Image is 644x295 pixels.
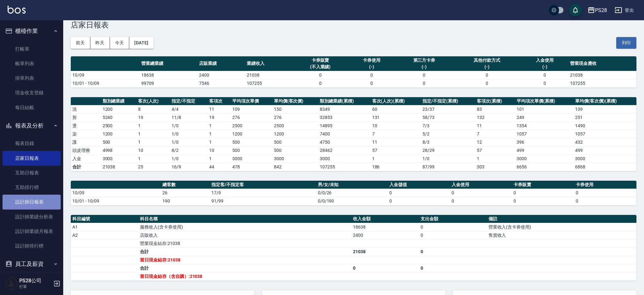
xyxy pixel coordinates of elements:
[349,57,394,64] div: 卡券使用
[208,138,231,146] td: 1
[3,56,61,71] a: 帳單列表
[71,181,636,205] table: a dense table
[71,37,90,49] button: 前天
[318,130,370,138] td: 7400
[351,248,419,256] td: 21038
[208,97,231,105] th: 客項次
[450,197,512,205] td: 0
[515,113,574,122] td: 249
[272,122,319,130] td: 2500
[574,181,636,189] th: 卡券使用
[395,71,453,79] td: 0
[245,71,293,79] td: 21038
[137,105,170,113] td: 8
[231,138,272,146] td: 500
[231,163,272,171] td: 478
[101,113,137,122] td: 5240
[3,239,61,253] a: 設計師排行榜
[574,122,636,130] td: 1490
[19,284,52,290] p: 打單
[419,248,487,256] td: 0
[129,37,153,49] button: [DATE]
[475,97,515,105] th: 客項次(累積)
[522,57,567,64] div: 入金使用
[138,248,351,256] td: 合計
[170,154,208,163] td: 1 / 0
[475,163,515,171] td: 303
[245,56,293,71] th: 業績收入
[371,113,421,122] td: 131
[3,42,61,56] a: 打帳單
[3,151,61,166] a: 店家日報表
[137,163,170,171] td: 25
[101,138,137,146] td: 500
[522,64,567,70] div: (-)
[140,56,197,71] th: 營業總業績
[475,146,515,154] td: 57
[208,122,231,130] td: 1
[3,117,61,134] button: 報表及分析
[272,138,319,146] td: 500
[421,122,475,130] td: 7 / 3
[318,163,370,171] td: 107255
[371,163,421,171] td: 186
[515,97,574,105] th: 平均項次單價(累積)
[397,57,452,64] div: 第三方卡券
[137,113,170,122] td: 19
[138,239,351,248] td: 營業現金結存:21038
[231,122,272,130] td: 2500
[455,64,519,70] div: (-)
[137,97,170,105] th: 客次(人次)
[419,231,487,239] td: 0
[450,189,512,197] td: 0
[208,146,231,154] td: 10
[371,105,421,113] td: 60
[138,272,351,280] td: 當日現金結存（含自購）:21038
[3,256,61,272] button: 員工及薪資
[388,189,450,197] td: 0
[137,154,170,163] td: 1
[101,163,137,171] td: 21038
[348,79,395,87] td: 0
[568,56,636,71] th: 營業現金應收
[318,105,370,113] td: 8349
[574,105,636,113] td: 139
[574,113,636,122] td: 251
[475,154,515,163] td: 1
[419,215,487,223] th: 支出金額
[5,277,18,290] img: Person
[138,215,351,223] th: 科目名稱
[170,122,208,130] td: 1 / 0
[71,163,101,171] td: 合計
[71,21,636,29] h3: 店家日報表
[487,231,636,239] td: 售貨收入
[210,181,316,189] th: 指定客/不指定客
[3,100,61,115] a: 每日結帳
[521,79,568,87] td: 0
[3,210,61,224] a: 設計師業績分析表
[3,166,61,180] a: 互助日報表
[101,122,137,130] td: 2500
[574,146,636,154] td: 499
[574,97,636,105] th: 單均價(客次價)(累積)
[316,181,388,189] th: 男/女/未知
[515,122,574,130] td: 1354
[318,138,370,146] td: 4750
[101,130,137,138] td: 1200
[397,64,452,70] div: (-)
[3,136,61,151] a: 報表目錄
[512,181,574,189] th: 卡券販賣
[421,105,475,113] td: 23 / 37
[3,195,61,209] a: 設計師日報表
[231,130,272,138] td: 1200
[101,154,137,163] td: 3000
[71,130,101,138] td: 染
[475,130,515,138] td: 7
[351,231,419,239] td: 2400
[71,189,161,197] td: 10/09
[595,6,607,14] div: PS28
[101,97,137,105] th: 類別總業績
[138,231,351,239] td: 店販收入
[515,130,574,138] td: 1057
[421,163,475,171] td: 87/99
